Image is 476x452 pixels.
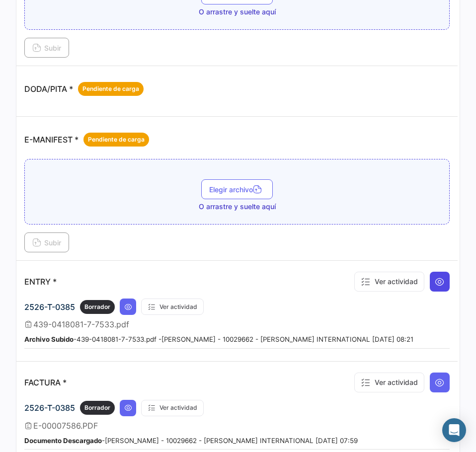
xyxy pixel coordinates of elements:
[24,232,69,252] button: Subir
[354,373,424,392] button: Ver actividad
[84,302,110,311] span: Borrador
[33,319,129,329] span: 439-0418081-7-7533.pdf
[209,185,265,194] span: Elegir archivo
[24,437,358,445] small: - [PERSON_NAME] - 10029662 - [PERSON_NAME] INTERNATIONAL [DATE] 07:59
[24,82,144,96] p: DODA/PITA *
[199,202,276,212] span: O arrastre y suelte aquí
[32,238,61,247] span: Subir
[442,418,466,442] div: Abrir Intercom Messenger
[24,437,102,445] b: Documento Descargado
[141,299,204,315] button: Ver actividad
[24,403,75,413] span: 2526-T-0385
[33,421,98,431] span: E-00007586.PDF
[24,133,149,147] p: E-MANIFEST *
[199,7,276,17] span: O arrastre y suelte aquí
[32,44,61,52] span: Subir
[24,38,69,58] button: Subir
[24,335,74,343] b: Archivo Subido
[24,302,75,312] span: 2526-T-0385
[354,272,424,292] button: Ver actividad
[24,277,57,287] p: ENTRY *
[88,135,145,144] span: Pendiente de carga
[141,400,204,416] button: Ver actividad
[24,377,67,387] p: FACTURA *
[24,335,413,343] small: - 439-0418081-7-7533.pdf - [PERSON_NAME] - 10029662 - [PERSON_NAME] INTERNATIONAL [DATE] 08:21
[82,84,139,93] span: Pendiente de carga
[84,403,110,412] span: Borrador
[201,179,273,199] button: Elegir archivo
